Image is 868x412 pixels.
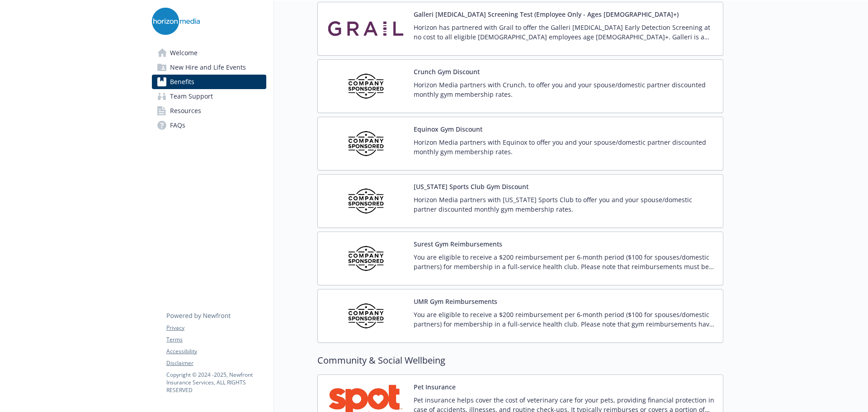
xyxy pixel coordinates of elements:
[414,252,716,271] p: You are eligible to receive a $200 reimbursement per 6-month period ($100 for spouses/domestic pa...
[325,297,406,335] img: Company Sponsored carrier logo
[166,371,266,394] p: Copyright © 2024 - 2025 , Newfront Insurance Services, ALL RIGHTS RESERVED
[325,9,406,48] img: Grail, LLC carrier logo
[414,9,679,19] button: Galleri [MEDICAL_DATA] Screening Test (Employee Only - Ages [DEMOGRAPHIC_DATA]+)
[152,60,266,75] a: New Hire and Life Events
[170,89,213,104] span: Team Support
[414,382,456,392] button: Pet Insurance
[414,310,716,329] p: You are eligible to receive a $200 reimbursement per 6-month period ($100 for spouses/domestic pa...
[414,239,502,249] button: Surest Gym Reimbursements
[152,118,266,133] a: FAQs
[414,23,716,42] p: Horizon has partnered with Grail to offer the Galleri [MEDICAL_DATA] Early Detection Screening at...
[166,336,266,344] a: Terms
[414,67,480,76] button: Crunch Gym Discount
[414,124,482,134] button: Equinox Gym Discount
[414,182,528,191] button: [US_STATE] Sports Club Gym Discount
[414,137,716,156] p: Horizon Media partners with Equinox to offer you and your spouse/domestic partner discounted mont...
[325,124,406,163] img: Company Sponsored carrier logo
[152,89,266,104] a: Team Support
[317,354,723,367] h2: Community & Social Wellbeing
[414,80,716,99] p: Horizon Media partners with Crunch, to offer you and your spouse/domestic partner discounted mont...
[170,46,198,60] span: Welcome
[152,104,266,118] a: Resources
[170,75,194,89] span: Benefits
[152,75,266,89] a: Benefits
[170,104,201,118] span: Resources
[166,359,266,367] a: Disclaimer
[325,67,406,105] img: Company Sponsored carrier logo
[170,118,185,133] span: FAQs
[414,195,716,214] p: Horizon Media partners with [US_STATE] Sports Club to offer you and your spouse/domestic partner ...
[325,239,406,278] img: Company Sponsored carrier logo
[414,297,497,306] button: UMR Gym Reimbursements
[166,347,266,355] a: Accessibility
[152,46,266,60] a: Welcome
[166,324,266,332] a: Privacy
[325,182,406,220] img: Company Sponsored carrier logo
[170,60,246,75] span: New Hire and Life Events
